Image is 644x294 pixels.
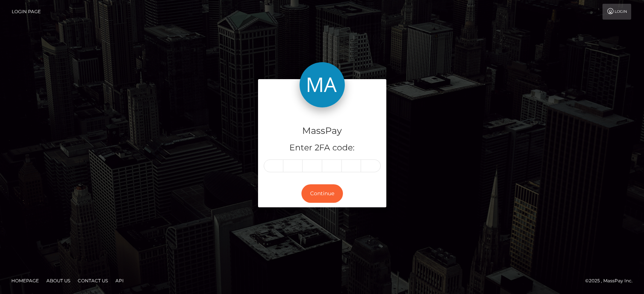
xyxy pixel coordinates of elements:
[43,275,73,286] a: About Us
[300,62,345,107] img: MassPay
[112,275,127,286] a: API
[75,275,111,286] a: Contact Us
[585,277,638,285] div: © 2025 , MassPay Inc.
[264,142,381,154] h5: Enter 2FA code:
[12,4,41,20] a: Login Page
[8,275,42,286] a: Homepage
[603,4,631,20] a: Login
[264,124,381,138] h4: MassPay
[301,184,343,203] button: Continue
